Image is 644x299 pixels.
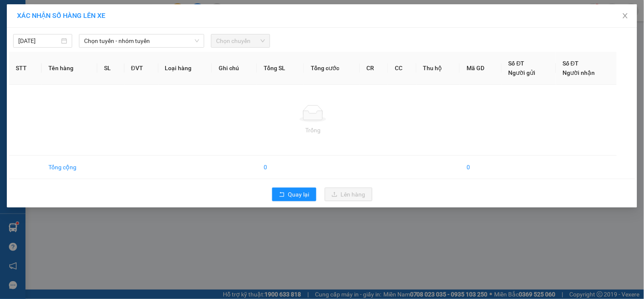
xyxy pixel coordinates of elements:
h2: 1RCE4ACZ [4,26,46,40]
th: Tên hàng [42,52,97,85]
input: 13/09/2025 [18,36,59,46]
span: Quay lại [288,190,309,199]
td: 0 [460,156,501,179]
div: Trống [16,125,610,135]
span: Gửi: 96HV 0378914875 [76,32,170,43]
button: rollbackQuay lại [272,188,316,201]
th: Thu hộ [416,52,460,85]
span: Số ĐT [509,60,525,67]
span: AyunPa [76,46,106,57]
span: Chọn chuyến [216,34,265,47]
th: Tổng cước [304,52,360,85]
th: Loại hàng [158,52,212,85]
span: down [194,38,200,43]
td: 0 [257,156,304,179]
th: CC [388,52,416,85]
th: SL [97,52,124,85]
button: Close [613,4,637,28]
span: close [622,12,629,19]
th: ĐVT [124,52,158,85]
td: Tổng cộng [42,156,97,179]
th: CR [360,52,388,85]
th: Ghi chú [212,52,257,85]
span: XÁC NHẬN SỐ HÀNG LÊN XE [17,11,105,20]
button: uploadLên hàng [325,188,372,201]
th: STT [9,52,42,85]
span: Số ĐT [563,60,579,67]
b: Cô Hai [22,6,57,19]
span: 1XE SR+1TH [76,59,148,74]
span: Người nhận [563,69,595,76]
th: Mã GD [460,52,501,85]
th: Tổng SL [257,52,304,85]
span: rollback [279,191,285,198]
span: Người gửi [509,69,536,76]
span: Chọn tuyến - nhóm tuyến [84,34,199,47]
span: [DATE] 12:41 [76,23,107,29]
